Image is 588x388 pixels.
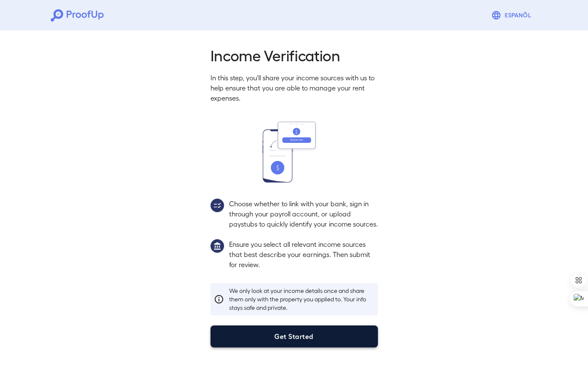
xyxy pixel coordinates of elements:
img: group1.svg [211,239,224,253]
p: Choose whether to link with your bank, sign in through your payroll account, or upload paystubs t... [229,199,378,229]
img: group2.svg [211,199,224,212]
button: Get Started [211,325,378,347]
p: In this step, you'll share your income sources with us to help ensure that you are able to manage... [211,73,378,103]
p: Ensure you select all relevant income sources that best describe your earnings. Then submit for r... [229,239,378,270]
p: We only look at your income details once and share them only with the property you applied to. Yo... [229,287,375,312]
h2: Income Verification [211,46,378,64]
button: Espanõl [488,7,537,24]
img: transfer_money.svg [263,122,326,183]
